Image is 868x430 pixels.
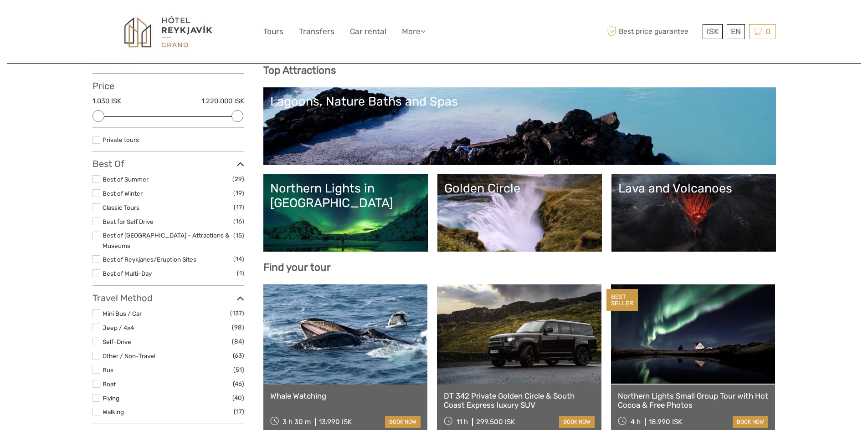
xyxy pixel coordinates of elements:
[118,13,218,51] img: 1297-6b06db7f-02dc-4384-8cae-a6e720e92c06_logo_big.jpg
[319,418,352,426] div: 13.990 ISK
[233,188,244,198] span: (19)
[103,338,131,345] a: Self-Drive
[237,268,244,278] span: (1)
[92,96,121,106] label: 1.030 ISK
[444,181,595,245] a: Golden Circle
[618,181,769,245] a: Lava and Volcanoes
[233,364,244,375] span: (51)
[385,416,421,428] a: book now
[444,391,595,410] a: DT 342 Private Golden Circle & South Coast Express luxury SUV
[201,96,244,106] label: 1.220.000 ISK
[92,293,244,304] h3: Travel Method
[444,181,595,196] div: Golden Circle
[233,254,244,264] span: (14)
[270,94,769,109] div: Lagoons, Nature Baths and Spas
[263,25,283,38] a: Tours
[103,310,142,317] a: Mini Bus / Car
[103,218,154,225] a: Best for Self Drive
[232,336,244,347] span: (84)
[234,202,244,212] span: (17)
[103,270,152,277] a: Best of Multi-Day
[103,204,139,211] a: Classic Tours
[263,64,336,76] b: Top Attractions
[707,27,719,36] span: ISK
[92,158,244,169] h3: Best Of
[103,190,143,197] a: Best of Winter
[270,181,421,211] div: Northern Lights in [GEOGRAPHIC_DATA]
[631,418,641,426] span: 4 h
[103,408,124,415] a: Walking
[230,308,244,319] span: (137)
[103,395,119,402] a: Flying
[457,418,468,426] span: 11 h
[13,16,103,23] p: We're away right now. Please check back later!
[733,416,768,428] a: book now
[105,14,116,25] button: Open LiveChat chat widget
[103,366,113,374] a: Bus
[270,391,421,400] a: Whale Watching
[618,181,769,196] div: Lava and Volcanoes
[233,379,244,389] span: (46)
[103,256,196,263] a: Best of Reykjanes/Eruption Sites
[103,232,229,249] a: Best of [GEOGRAPHIC_DATA] - Attractions & Museums
[270,94,769,158] a: Lagoons, Nature Baths and Spas
[559,416,595,428] a: book now
[232,393,244,403] span: (40)
[233,350,244,361] span: (63)
[402,25,426,38] a: More
[92,81,244,91] h3: Price
[233,230,244,241] span: (15)
[103,176,149,183] a: Best of Summer
[103,352,155,359] a: Other / Non-Travel
[103,136,139,143] a: Private tours
[764,27,772,36] span: 0
[234,406,244,417] span: (17)
[476,418,515,426] div: 299.500 ISK
[103,380,116,388] a: Boat
[233,216,244,227] span: (16)
[270,181,421,245] a: Northern Lights in [GEOGRAPHIC_DATA]
[727,24,745,39] div: EN
[232,174,244,184] span: (29)
[350,25,386,38] a: Car rental
[649,418,682,426] div: 18.990 ISK
[263,261,331,273] b: Find your tour
[299,25,334,38] a: Transfers
[605,24,700,39] span: Best price guarantee
[606,289,638,312] div: BEST SELLER
[232,322,244,333] span: (98)
[618,391,769,410] a: Northern Lights Small Group Tour with Hot Cocoa & Free Photos
[103,324,134,331] a: Jeep / 4x4
[282,418,311,426] span: 3 h 30 m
